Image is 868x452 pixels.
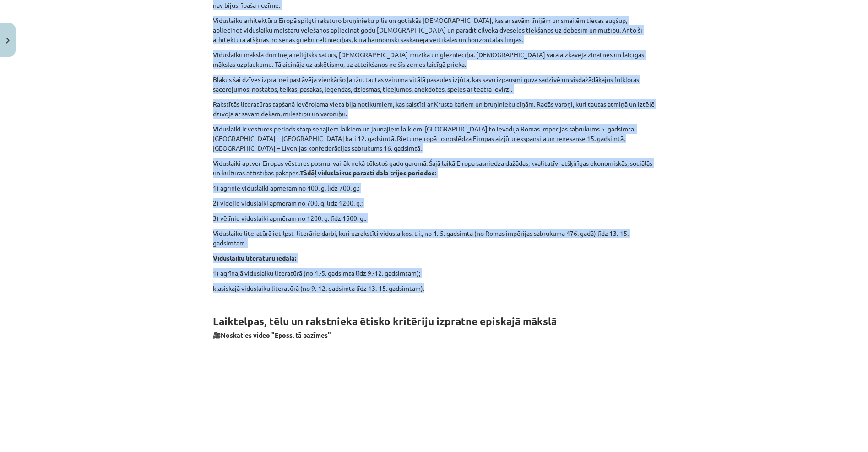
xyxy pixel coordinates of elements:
p: 3) vēlīnie viduslaiki apmēram no 1200. g. līdz 1500. g.. [213,213,655,223]
p: Viduslaiki ir vēstures periods starp senajiem laikiem un jaunajiem laikiem. [GEOGRAPHIC_DATA] to ... [213,124,655,153]
p: Rakstītās literatūras tapšanā ievērojama vieta bija notikumiem, kas saistīti ar Krusta kariem un ... [213,99,655,119]
p: Viduslaiku arhitektūru Eiropā spilgti raksturo bruņinieku pilis un gotiskās [DEMOGRAPHIC_DATA], k... [213,16,655,44]
strong: Tādēļ viduslaikus parasti dala trijos periodos: [300,169,436,177]
p: 1) agrīnajā viduslaiku literatūrā (no 4.-5. gadsimta līdz 9.-12. gadsimtam); [213,268,655,278]
p: Viduslaiki aptver Eiropas vēstures posmu vairāk nekā tūkstoš gadu garumā. Šajā laikā Eiropa sasni... [213,158,655,178]
p: klasiskajā viduslaiku literatūrā (no 9.-12. gadsimta līdz 13.-15. gadsimtam). [213,283,655,293]
p: Viduslaiku literatūrā ietilpst literārie darbi, kuri uzrakstīti viduslaikos, t.i., no 4.-5. gadsi... [213,229,655,248]
p: Blakus šai dzīves izpratnei pastāvēja vienkāršo ļaužu, tautas vairuma vitālā pasaules izjūta, kas... [213,75,655,94]
strong: Laiktelpas, tēlu un rakstnieka ētisko kritēriju izpratne episkajā mākslā [213,315,557,328]
p: 2) vidējie viduslaiki apmēram no 700. g. līdz 1200. g.; [213,198,655,208]
p: Viduslaiku mākslā dominēja reliģisks saturs, [DEMOGRAPHIC_DATA] mūzika un glezniecība. [DEMOGRAPH... [213,50,655,69]
p: 🎥 [213,330,655,340]
strong: Viduslaiku literatūru iedala: [213,254,296,262]
p: 1) agrīnie viduslaiki apmēram no 400. g. līdz 700. g.; [213,183,655,193]
img: icon-close-lesson-0947bae3869378f0d4975bcd49f059093ad1ed9edebbc8119c70593378902aed.svg [6,38,10,44]
strong: Noskaties video "Eposs, tā pazīmes" [221,331,331,339]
